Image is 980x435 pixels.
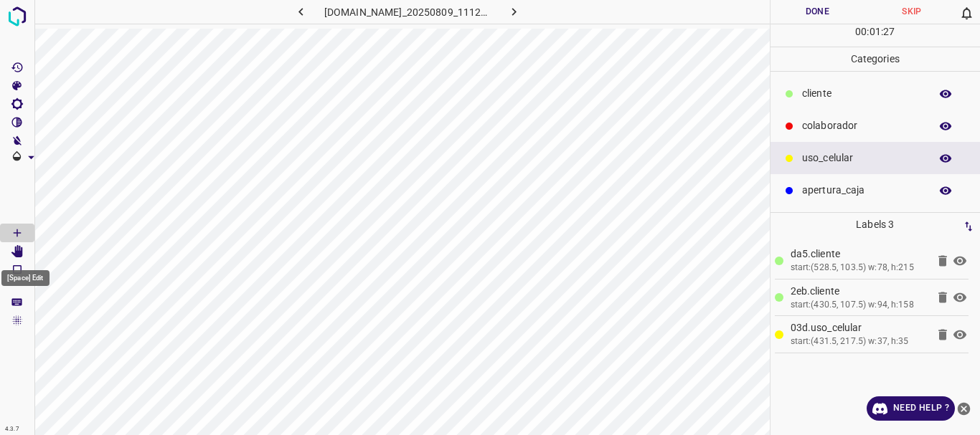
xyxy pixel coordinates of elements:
p: colaborador [802,118,923,133]
button: close-help [955,396,973,421]
h6: [DOMAIN_NAME]_20250809_111214_000004890.jpg [324,4,491,24]
div: : : [855,24,895,47]
div: start:(431.5, 217.5) w:37, h:35 [791,335,928,348]
div: start:(430.5, 107.5) w:94, h:158 [791,299,928,312]
p: 01 [870,24,881,39]
a: Need Help ? [867,396,955,421]
p: ​​cliente [802,86,923,101]
div: start:(528.5, 103.5) w:78, h:215 [791,262,928,274]
p: apertura_caja [802,183,923,198]
div: 4.3.7 [1,424,23,435]
p: 03d.uso_celular [791,320,928,335]
p: uso_celular [802,150,923,166]
p: 2eb.​​cliente [791,284,928,299]
p: 27 [883,24,895,39]
p: da5.​​cliente [791,247,928,262]
p: Labels 3 [775,213,976,236]
p: 00 [855,24,867,39]
img: logo [4,4,30,29]
div: [Space] Edit [1,270,50,286]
